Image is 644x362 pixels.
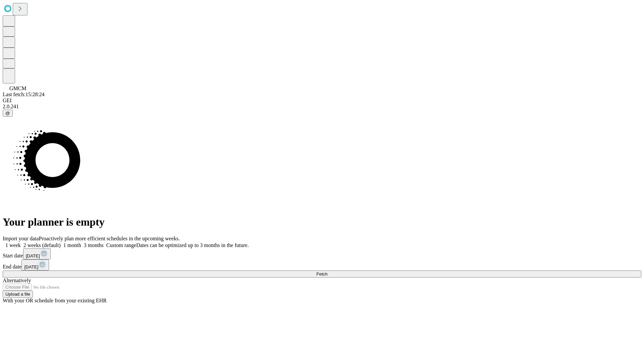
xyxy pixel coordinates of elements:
[24,264,38,269] span: [DATE]
[3,98,641,104] div: GEI
[63,242,81,248] span: 1 month
[9,85,26,91] span: GMCM
[5,242,21,248] span: 1 week
[3,298,107,303] span: With your OR schedule from your existing EHR
[3,104,641,110] div: 2.0.241
[3,236,39,241] span: Import your data
[39,236,180,241] span: Proactively plan more efficient schedules in the upcoming weeks.
[3,278,31,283] span: Alternatively
[5,111,10,116] span: @
[23,248,51,259] button: [DATE]
[26,253,40,258] span: [DATE]
[3,248,641,259] div: Start date
[21,259,49,270] button: [DATE]
[3,291,33,298] button: Upload a file
[3,259,641,270] div: End date
[136,242,249,248] span: Dates can be optimized up to 3 months in the future.
[316,271,327,277] span: Fetch
[84,242,104,248] span: 3 months
[3,270,641,278] button: Fetch
[3,110,13,117] button: @
[3,92,45,97] span: Last fetch: 15:28:24
[106,242,136,248] span: Custom range
[3,216,641,228] h1: Your planner is empty
[23,242,61,248] span: 2 weeks (default)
